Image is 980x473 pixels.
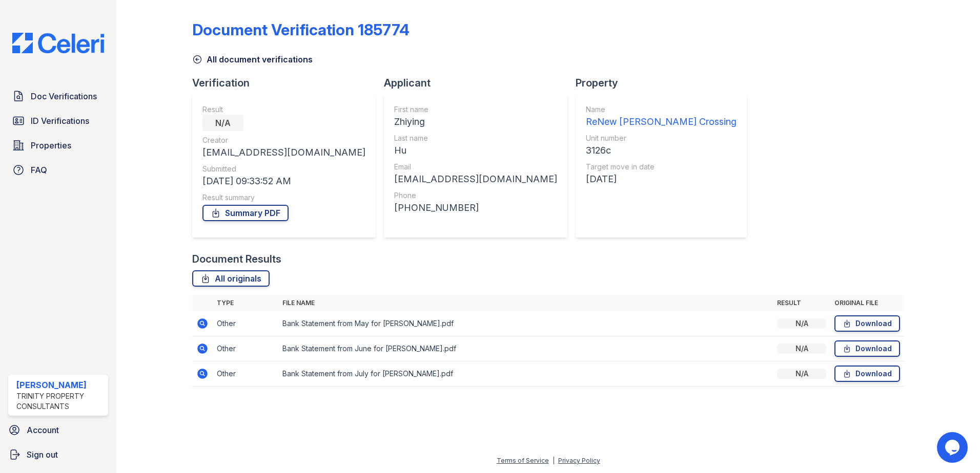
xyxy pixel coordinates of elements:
[586,104,737,115] div: Name
[384,76,576,90] div: Applicant
[192,53,313,66] a: All document verifications
[394,201,557,215] div: [PHONE_NUMBER]
[394,143,557,158] div: Hu
[4,33,112,53] img: CE_Logo_Blue-a8612792a0a2168367f1c8372b55b34899dd931a85d93a1a3d3e32e68fde9ad4.png
[394,133,557,143] div: Last name
[278,336,773,361] td: Bank Statement from June for [PERSON_NAME].pdf
[558,457,600,464] a: Privacy Policy
[394,104,557,115] div: First name
[278,311,773,336] td: Bank Statement from May for [PERSON_NAME].pdf
[8,86,108,106] a: Doc Verifications
[8,111,108,131] a: ID Verifications
[834,340,900,357] a: Download
[27,448,58,461] span: Sign out
[8,160,108,180] a: FAQ
[192,20,410,39] div: Document Verification 185774
[394,190,557,201] div: Phone
[8,135,108,156] a: Properties
[830,295,904,311] th: Original file
[586,162,737,172] div: Target move in date
[586,172,737,186] div: [DATE]
[497,457,549,464] a: Terms of Service
[937,432,970,463] iframe: chat widget
[278,295,773,311] th: File name
[576,76,755,90] div: Property
[777,343,826,354] div: N/A
[586,133,737,143] div: Unit number
[16,379,104,391] div: [PERSON_NAME]
[202,192,365,203] div: Result summary
[16,391,104,412] div: Trinity Property Consultants
[213,336,278,361] td: Other
[834,315,900,332] a: Download
[586,104,737,129] a: Name ReNew [PERSON_NAME] Crossing
[202,115,243,131] div: N/A
[31,164,47,176] span: FAQ
[213,295,278,311] th: Type
[773,295,830,311] th: Result
[777,369,826,379] div: N/A
[394,115,557,129] div: Zhiying
[553,457,555,464] div: |
[202,145,365,160] div: [EMAIL_ADDRESS][DOMAIN_NAME]
[31,90,97,102] span: Doc Verifications
[27,424,59,436] span: Account
[394,162,557,172] div: Email
[192,76,384,90] div: Verification
[777,318,826,329] div: N/A
[586,143,737,158] div: 3126c
[202,205,289,221] a: Summary PDF
[202,164,365,174] div: Submitted
[31,139,71,152] span: Properties
[834,365,900,382] a: Download
[31,115,89,127] span: ID Verifications
[202,135,365,145] div: Creator
[202,174,365,188] div: [DATE] 09:33:52 AM
[202,104,365,115] div: Result
[4,420,112,440] a: Account
[4,444,112,465] a: Sign out
[192,270,270,287] a: All originals
[394,172,557,186] div: [EMAIL_ADDRESS][DOMAIN_NAME]
[192,252,281,266] div: Document Results
[278,361,773,386] td: Bank Statement from July for [PERSON_NAME].pdf
[213,311,278,336] td: Other
[586,115,737,129] div: ReNew [PERSON_NAME] Crossing
[213,361,278,386] td: Other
